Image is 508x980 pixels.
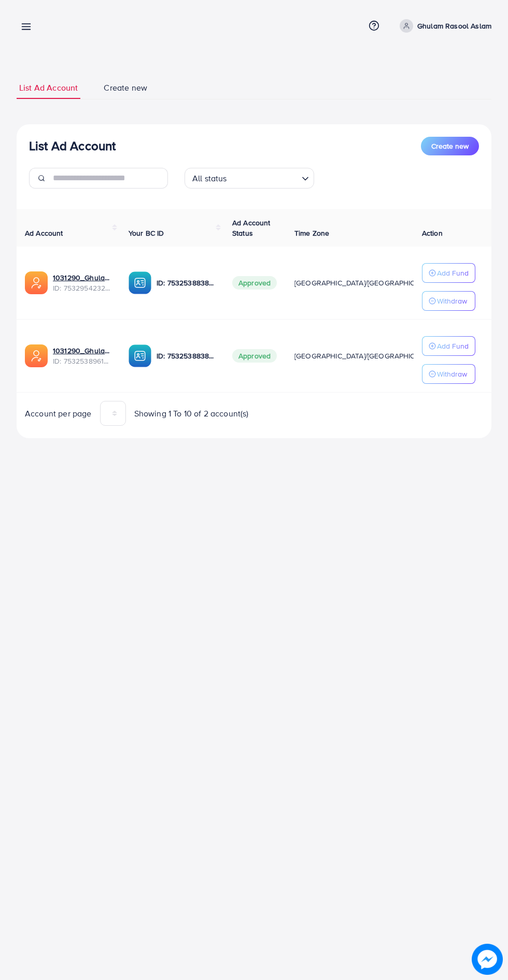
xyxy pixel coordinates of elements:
[421,137,479,155] button: Create new
[232,276,277,290] span: Approved
[157,350,216,362] p: ID: 7532538838637019152
[129,344,151,367] img: ic-ba-acc.ded83a64.svg
[157,277,216,289] p: ID: 7532538838637019152
[232,218,271,238] span: Ad Account Status
[53,272,112,283] a: 1031290_Ghulam Rasool Aslam 2_1753902599199
[29,138,116,153] h3: List Ad Account
[190,171,229,186] span: All status
[437,267,469,279] p: Add Fund
[19,82,78,94] span: List Ad Account
[422,364,475,384] button: Withdraw
[422,291,475,311] button: Withdraw
[294,278,439,288] span: [GEOGRAPHIC_DATA]/[GEOGRAPHIC_DATA]
[25,408,92,420] span: Account per page
[473,945,501,973] img: image
[422,228,443,238] span: Action
[431,141,469,151] span: Create new
[294,228,329,238] span: Time Zone
[53,345,112,367] div: <span class='underline'>1031290_Ghulam Rasool Aslam_1753805901568</span></br>7532538961244635153
[25,344,48,367] img: ic-ads-acc.e4c84228.svg
[230,169,298,186] input: Search for option
[437,340,469,352] p: Add Fund
[53,283,112,293] span: ID: 7532954232266326017
[422,263,475,283] button: Add Fund
[25,228,63,238] span: Ad Account
[294,351,439,361] span: [GEOGRAPHIC_DATA]/[GEOGRAPHIC_DATA]
[53,272,112,294] div: <span class='underline'>1031290_Ghulam Rasool Aslam 2_1753902599199</span></br>7532954232266326017
[53,356,112,366] span: ID: 7532538961244635153
[185,168,314,189] div: Search for option
[25,271,48,294] img: ic-ads-acc.e4c84228.svg
[437,368,467,380] p: Withdraw
[396,19,491,33] a: Ghulam Rasool Aslam
[134,408,249,420] span: Showing 1 To 10 of 2 account(s)
[129,228,164,238] span: Your BC ID
[104,82,147,94] span: Create new
[232,349,277,363] span: Approved
[417,20,491,32] p: Ghulam Rasool Aslam
[437,295,467,307] p: Withdraw
[53,345,112,356] a: 1031290_Ghulam Rasool Aslam_1753805901568
[129,271,151,294] img: ic-ba-acc.ded83a64.svg
[422,336,475,356] button: Add Fund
